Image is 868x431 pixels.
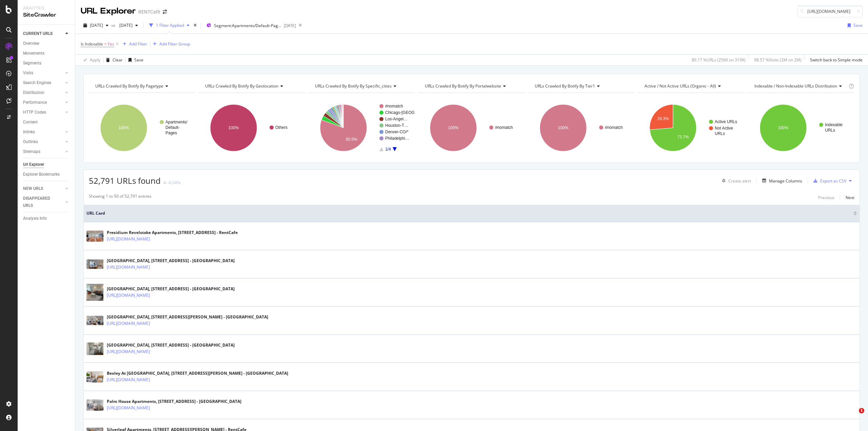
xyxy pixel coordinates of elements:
[107,292,150,299] a: [URL][DOMAIN_NAME]
[126,55,143,65] button: Save
[167,180,180,185] div: -0.24%
[715,126,733,131] text: Not Active
[94,81,189,92] h4: URLs Crawled By Botify By pagetype
[107,320,150,327] a: [URL][DOMAIN_NAME]
[86,259,103,269] img: main image
[214,23,282,28] span: Segment: Apartments/Default-Pages
[810,57,863,63] div: Switch back to Simple mode
[657,116,669,121] text: 26.3%
[638,98,744,157] svg: A chart.
[759,177,802,185] button: Manage Columns
[315,83,392,89] span: URLs Crawled By Botify By specific_cities
[163,182,166,184] img: Equal
[89,193,152,201] div: Showing 1 to 50 of 52,791 entries
[423,81,519,92] h4: URLs Crawled By Botify By portalwebsite
[90,22,103,28] span: 2025 Sep. 4th
[228,125,239,130] text: 100%
[163,9,167,14] div: arrow-right-arrow-left
[859,408,864,413] span: 1
[204,20,296,31] button: Segment:Apartments/Default-Pages[DATE]
[528,98,634,157] svg: A chart.
[605,125,623,130] text: #nomatch
[119,125,129,130] text: 100%
[23,129,63,136] a: Inlinks
[23,89,63,96] a: Distribution
[845,20,863,31] button: Save
[846,195,854,200] div: Next
[117,22,133,28] span: 2025 Aug. 7th
[138,8,160,15] div: RENTCafé
[23,148,40,155] div: Sitemaps
[807,55,863,65] button: Switch back to Simple mode
[385,130,409,134] text: Denver-CO/*
[86,281,103,304] img: main image
[535,83,595,89] span: URLs Crawled By Botify By tier1
[748,98,854,157] svg: A chart.
[86,316,103,325] img: main image
[86,342,103,355] img: main image
[86,210,852,216] span: URL Card
[107,398,241,405] div: Palm House Apartments, [STREET_ADDRESS] - [GEOGRAPHIC_DATA]
[23,40,70,47] a: Overview
[23,138,63,145] a: Outlinks
[107,236,150,242] a: [URL][DOMAIN_NAME]
[23,129,35,136] div: Inlinks
[778,125,788,130] text: 100%
[107,314,268,320] div: [GEOGRAPHIC_DATA], [STREET_ADDRESS][PERSON_NAME] - [GEOGRAPHIC_DATA]
[825,128,835,133] text: URLs
[23,99,47,106] div: Performance
[753,81,847,92] h4: Indexable / Non-Indexable URLs Distribution
[23,79,63,86] a: Search Engines
[107,230,238,236] div: Presidium Revelstoke Apartments, [STREET_ADDRESS] - RentCafe
[205,83,278,89] span: URLs Crawled By Botify By geolocation
[23,185,43,192] div: NEW URLS
[107,342,235,348] div: [GEOGRAPHIC_DATA], [STREET_ADDRESS] - [GEOGRAPHIC_DATA]
[86,231,103,242] img: main image
[23,119,70,126] a: Content
[715,131,725,136] text: URLs
[385,123,408,128] text: Houston-T…
[23,40,39,47] div: Overview
[23,109,63,116] a: HTTP Codes
[129,41,147,47] div: Add Filter
[23,138,38,145] div: Outlinks
[23,60,41,67] div: Segments
[23,185,63,192] a: NEW URLS
[23,30,63,37] a: CURRENT URLS
[23,148,63,155] a: Sitemaps
[117,20,141,31] button: [DATE]
[199,98,304,157] svg: A chart.
[275,125,288,130] text: Others
[645,83,716,89] span: Active / Not Active URLs (organic - all)
[811,175,846,186] button: Export as CSV
[692,57,746,63] div: 80.17 % URLs ( 256K on 319K )
[677,135,689,139] text: 73.7%
[23,171,60,178] div: Explorer Bookmarks
[23,5,70,11] div: Analytics
[418,98,524,157] svg: A chart.
[23,79,51,86] div: Search Engines
[818,193,834,201] button: Previous
[204,81,299,92] h4: URLs Crawled By Botify By geolocation
[309,98,414,157] svg: A chart.
[90,57,100,63] div: Apply
[107,264,150,271] a: [URL][DOMAIN_NAME]
[107,39,114,49] span: Yes
[107,376,150,383] a: [URL][DOMAIN_NAME]
[107,286,235,292] div: [GEOGRAPHIC_DATA], [STREET_ADDRESS] - [GEOGRAPHIC_DATA]
[385,104,403,109] text: #nomatch
[385,110,447,115] text: Chicago-[GEOGRAPHIC_DATA]/*
[81,20,111,31] button: [DATE]
[23,30,53,37] div: CURRENT URLS
[23,70,33,77] div: Visits
[89,98,195,157] svg: A chart.
[81,5,136,17] div: URL Explorer
[23,109,46,116] div: HTTP Codes
[156,22,184,28] div: 1 Filter Applied
[111,22,117,28] span: vs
